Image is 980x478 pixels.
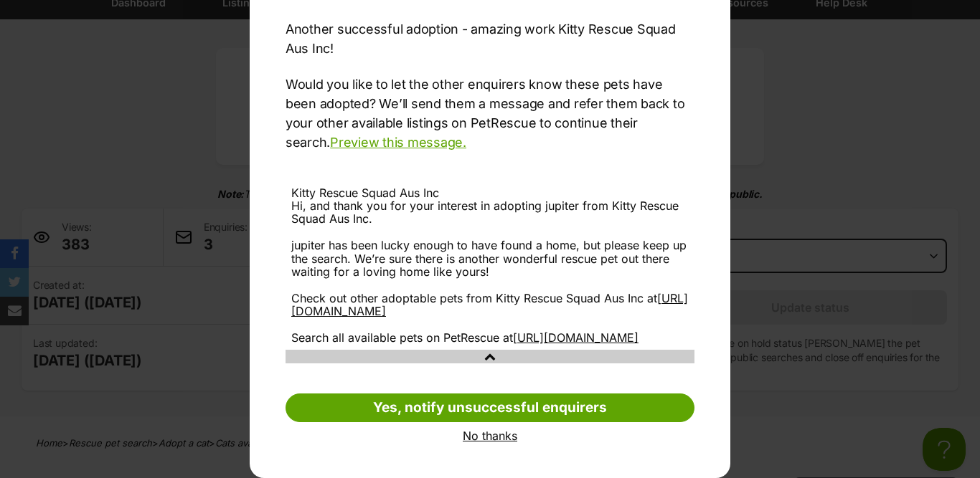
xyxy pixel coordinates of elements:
[291,199,689,344] div: Hi, and thank you for your interest in adopting jupiter from Kitty Rescue Squad Aus Inc. jupiter ...
[291,291,688,318] a: [URL][DOMAIN_NAME]
[286,429,694,442] a: No thanks
[286,75,694,152] p: Would you like to let the other enquirers know these pets have been adopted? We’ll send them a me...
[286,19,694,58] p: Another successful adoption - amazing work Kitty Rescue Squad Aus Inc!
[286,393,694,422] a: Yes, notify unsuccessful enquirers
[291,186,439,200] span: Kitty Rescue Squad Aus Inc
[513,330,639,345] a: [URL][DOMAIN_NAME]
[330,135,466,150] a: Preview this message.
